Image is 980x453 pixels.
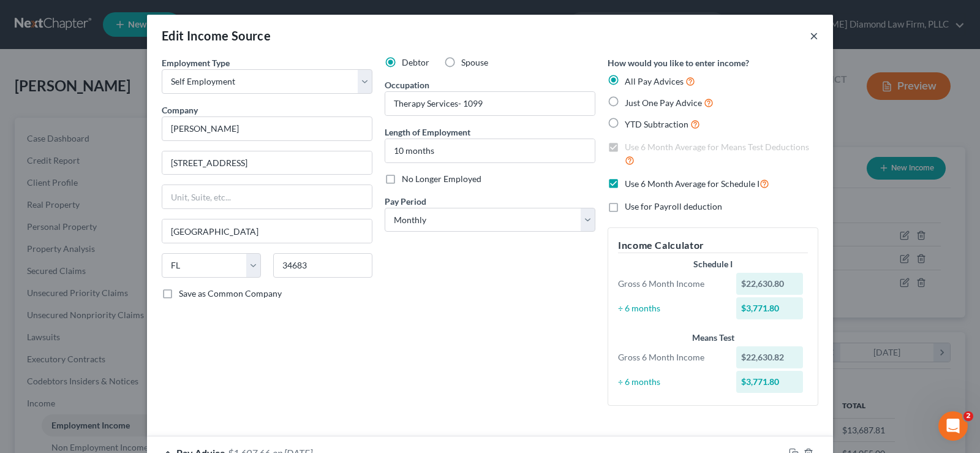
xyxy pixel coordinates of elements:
div: $3,771.80 [736,297,804,319]
span: YTD Subtraction [625,119,688,129]
div: ÷ 6 months [612,376,730,388]
div: $22,630.82 [736,346,804,368]
span: Employment Type [162,58,230,68]
div: Schedule I [618,258,808,270]
span: Pay Period [385,196,426,207]
input: Enter city... [162,219,372,243]
div: Gross 6 Month Income [612,278,730,290]
input: Unit, Suite, etc... [162,185,372,208]
span: Use 6 Month Average for Schedule I [625,178,759,189]
label: How would you like to enter income? [608,56,749,69]
h5: Income Calculator [618,238,808,253]
span: Company [162,105,198,115]
input: -- [385,92,595,115]
span: Debtor [402,57,429,67]
span: Use for Payroll deduction [625,201,722,211]
span: No Longer Employed [402,173,481,184]
button: × [810,28,818,43]
div: Edit Income Source [162,27,271,44]
div: $22,630.80 [736,273,804,295]
input: Enter address... [162,151,372,175]
span: Save as Common Company [179,288,282,299]
input: Search company by name... [162,116,372,141]
div: $3,771.80 [736,371,804,393]
span: 2 [963,411,973,421]
span: All Pay Advices [625,76,684,86]
div: ÷ 6 months [612,302,730,314]
label: Occupation [385,78,429,91]
input: ex: 2 years [385,139,595,162]
span: Use 6 Month Average for Means Test Deductions [625,142,809,152]
input: Enter zip... [273,253,372,278]
div: Means Test [618,332,808,344]
span: Spouse [461,57,488,67]
span: Just One Pay Advice [625,97,702,108]
div: Gross 6 Month Income [612,351,730,364]
iframe: Intercom live chat [938,411,968,441]
label: Length of Employment [385,126,470,139]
